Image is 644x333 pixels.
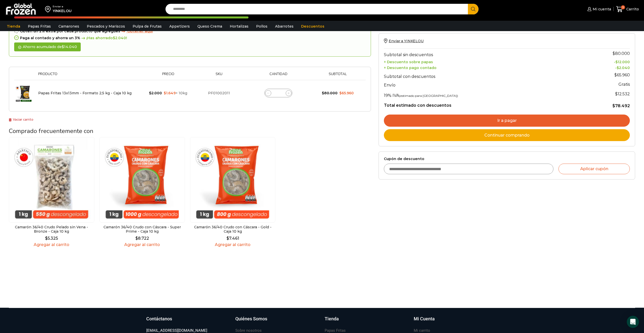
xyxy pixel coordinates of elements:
span: Comprado frecuentemente con [9,127,93,135]
span: $ [113,36,115,40]
label: Cupón de descuento [384,157,630,161]
bdi: 65.960 [339,91,354,95]
h3: Tienda [325,316,339,322]
th: Subtotal sin descuentos [384,48,577,58]
bdi: 2.000 [149,91,162,95]
span: $ [135,236,138,241]
span: Carrito [625,7,639,12]
a: Continuar comprando [384,129,630,141]
strong: Gratis [618,82,630,87]
bdi: 12.000 [615,60,630,64]
a: Agregar al carrito [9,242,94,247]
h3: Mi Cuenta [414,316,435,322]
a: Queso Crema [195,21,225,31]
td: - [577,58,630,64]
td: × 10kg [143,80,193,106]
a: Descuentos [299,21,327,31]
a: Tienda [325,316,409,327]
h2: Camarón 36/40 Crudo con Cáscara - Super Prime - Caja 10 kg [99,225,185,234]
span: 5 [621,5,625,9]
td: PF01002011 [194,80,245,106]
span: ¡Has ahorrado ! [80,36,127,40]
button: Search button [468,4,479,14]
th: Sku [194,72,245,80]
div: Enviar a [53,5,72,8]
a: Contáctanos [146,316,231,327]
a: Agregar al carrito [190,242,276,247]
bdi: 80.000 [613,51,630,56]
span: $ [149,91,151,95]
a: Obtener aqui [120,29,153,33]
span: Enviar a YINKELOU [389,39,424,43]
bdi: 65.960 [614,73,630,77]
bdi: 14.040 [62,45,77,49]
th: Subtotal [312,72,363,80]
th: + Descuento sobre papas [384,58,577,64]
th: Subtotal con descuentos [384,70,577,80]
div: Obtén un 2% extra por cada producto que agregues [14,29,366,33]
span: Obtener aqui [127,29,153,33]
span: 12.532 [615,92,630,96]
span: $ [615,92,618,96]
div: Open Intercom Messenger [627,316,639,328]
bdi: 8.722 [135,236,149,241]
bdi: 1.649 [164,91,176,95]
span: $ [613,51,615,56]
a: Pescados y Mariscos [84,21,128,31]
a: Enviar a YINKELOU [384,39,424,43]
a: Hortalizas [227,21,251,31]
th: Producto [36,72,143,80]
a: Camarones [56,21,82,31]
h3: Contáctanos [146,316,172,322]
th: Cantidad [245,72,312,80]
a: Papas Fritas 13x13mm - Formato 2,5 kg - Caja 10 kg [38,91,132,95]
th: Envío [384,80,577,89]
bdi: 7.461 [226,236,239,241]
th: Precio [143,72,193,80]
a: Quiénes Somos [235,316,320,327]
td: - [577,64,630,70]
a: Pollos [254,21,270,31]
a: Mi cuenta [586,4,611,14]
button: Aplicar cupón [558,164,630,174]
a: Papas Fritas [25,21,53,31]
h2: Camarón 36/40 Crudo Pelado sin Vena - Bronze - Caja 10 kg [9,225,94,234]
bdi: 2.040 [113,36,126,40]
span: $ [164,91,166,95]
span: $ [45,236,48,241]
h2: Camarón 36/40 Crudo con Cáscara - Gold - Caja 10 kg [190,225,276,234]
a: Ir a pagar [384,115,630,127]
a: Abarrotes [273,21,296,31]
span: $ [614,73,617,77]
a: Appetizers [167,21,192,31]
th: + Descuento pago contado [384,64,577,70]
div: YINKELOU [53,8,72,13]
span: $ [226,236,229,241]
span: $ [612,103,615,108]
a: 5 Carrito [616,3,639,15]
img: address-field-icon.svg [45,5,53,13]
div: Ahorro acumulado de [14,42,81,51]
span: $ [339,91,342,95]
a: Tienda [4,21,23,31]
th: Total estimado con descuentos [384,99,577,109]
input: Product quantity [275,90,282,97]
bdi: 5.325 [45,236,58,241]
a: Vaciar carrito [9,118,33,121]
bdi: 80.000 [322,91,338,95]
th: 19% IVA [384,89,577,99]
a: Pulpa de Frutas [130,21,164,31]
div: Paga al contado y ahorra un 3% [14,36,366,40]
h3: Quiénes Somos [235,316,267,322]
span: $ [615,60,618,64]
bdi: 78.492 [612,103,630,108]
span: Mi cuenta [591,7,611,12]
small: (estimado para [GEOGRAPHIC_DATA]) [399,94,458,98]
a: Mi Cuenta [414,316,498,327]
bdi: 2.040 [617,65,630,70]
span: $ [322,91,324,95]
span: $ [617,65,619,70]
span: $ [62,45,64,49]
a: Agregar al carrito [99,242,185,247]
